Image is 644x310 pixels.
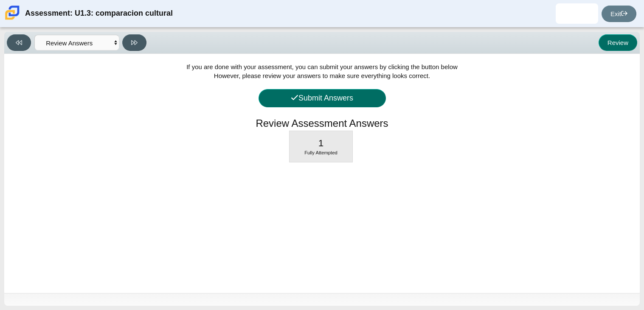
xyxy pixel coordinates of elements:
img: jayren.pedrazamont.Hj75Q3 [570,7,584,20]
span: Fully Attempted [304,150,337,155]
div: Assessment: U1.3: comparacion cultural [25,3,173,24]
button: Submit Answers [259,89,386,107]
button: Review [599,34,637,51]
a: Exit [602,6,636,22]
span: 1 [318,138,324,148]
img: Carmen School of Science & Technology [3,4,21,22]
h1: Review Assessment Answers [256,116,388,131]
a: Carmen School of Science & Technology [3,16,21,23]
span: If you are done with your assessment, you can submit your answers by clicking the button below Ho... [186,63,458,79]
